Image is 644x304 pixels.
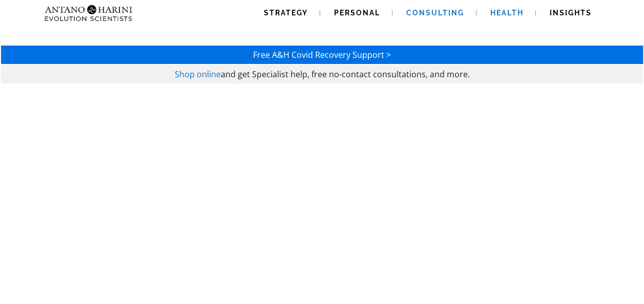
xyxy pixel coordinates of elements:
span: Health [490,9,524,17]
span: Consulting [406,9,464,17]
span: Strategy [264,9,308,17]
strong: EXCELLENCE INSTALLATION. ENABLED. [117,249,527,274]
a: Shop online [175,69,221,80]
span: Personal [334,9,380,17]
span: Insights [550,9,592,17]
span: and get Specialist help, free no-contact consultations, and more. [221,69,470,80]
a: Free A&H Covid Recovery Support > [253,49,391,60]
